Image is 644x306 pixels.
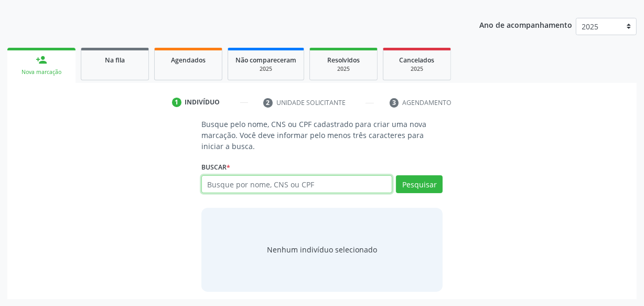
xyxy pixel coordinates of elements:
[235,56,296,65] span: Não compareceram
[396,175,443,193] button: Pesquisar
[327,56,360,65] span: Resolvidos
[15,68,68,76] div: Nova marcação
[36,54,47,66] div: person_add
[105,56,125,65] span: Na fila
[317,65,370,73] div: 2025
[400,56,435,65] span: Cancelados
[235,65,296,73] div: 2025
[185,98,220,107] div: Indivíduo
[172,98,181,107] div: 1
[391,65,443,73] div: 2025
[171,56,206,65] span: Agendados
[201,175,392,193] input: Busque por nome, CNS ou CPF
[267,244,377,255] div: Nenhum indivíduo selecionado
[201,119,443,152] p: Busque pelo nome, CNS ou CPF cadastrado para criar uma nova marcação. Você deve informar pelo men...
[479,18,572,31] p: Ano de acompanhamento
[201,159,230,175] label: Buscar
